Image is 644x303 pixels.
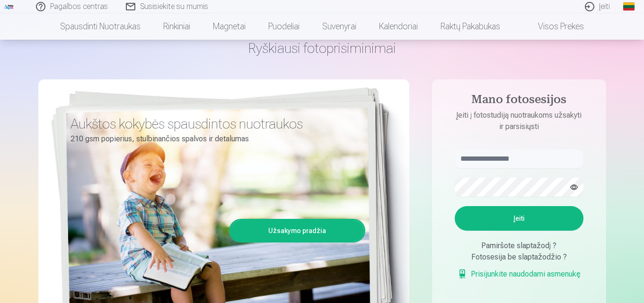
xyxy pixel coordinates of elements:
h4: Mano fotosesijos [445,93,593,110]
a: Raktų pakabukas [429,13,512,40]
a: Spausdinti nuotraukas [49,13,152,40]
a: Suvenyrai [311,13,368,40]
h1: Ryškiausi fotoprisiminimai [38,40,606,57]
a: Užsakymo pradžia [230,220,364,241]
p: 210 gsm popierius, stulbinančios spalvos ir detalumas [71,132,358,146]
a: Puodeliai [257,13,311,40]
a: Rinkiniai [152,13,202,40]
div: Fotosesija be slaptažodžio ? [455,251,583,263]
a: Prisijunkite naudodami asmenukę [458,268,581,280]
a: Kalendoriai [368,13,429,40]
a: Magnetai [202,13,257,40]
button: Įeiti [455,206,583,231]
p: Įeiti į fotostudiją nuotraukoms užsakyti ir parsisiųsti [445,110,593,132]
h3: Aukštos kokybės spausdintos nuotraukos [71,115,358,132]
img: /fa2 [4,4,14,9]
a: Visos prekės [512,13,595,40]
div: Pamiršote slaptažodį ? [455,240,583,251]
